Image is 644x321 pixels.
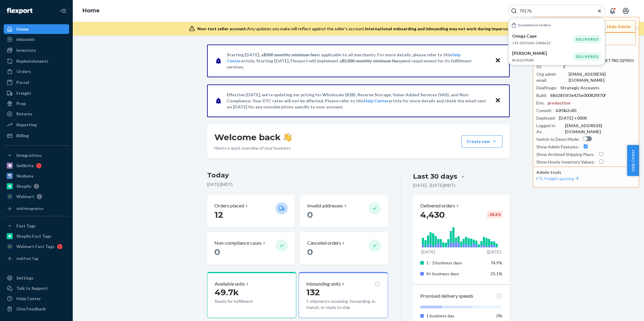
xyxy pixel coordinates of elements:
[420,202,460,209] button: Delivered orders
[16,306,46,312] div: Give Feedback
[491,260,502,265] span: 74.9%
[548,100,570,106] div: production
[16,285,48,291] div: Talk to Support
[536,136,580,142] div: Switch to Demo Mode :
[512,50,573,56] p: [PERSON_NAME]
[573,35,601,43] div: DELIVERED
[214,132,292,143] h1: Welcome back
[536,100,545,106] div: Env :
[207,195,295,227] button: Orders placed 12
[16,183,31,189] div: Shopify
[197,26,522,32] div: Any updates you make will reflect against the seller's account.
[16,194,34,200] div: Walmart
[4,221,69,231] button: Fast Tags
[4,24,69,34] a: Home
[605,303,638,318] iframe: Opens a widget where you can chat to one of our agents
[214,145,292,151] p: Here’s a quick overview of your business
[594,20,636,32] button: Hide Admin
[16,26,29,32] div: Home
[4,120,69,130] a: Reporting
[496,313,502,318] span: 0%
[16,152,42,158] div: Integrations
[16,256,38,261] div: Add Fast Tag
[16,163,34,169] div: Sellbrite
[16,223,36,229] div: Fast Tags
[4,171,69,181] a: Skubana
[214,247,220,257] span: 0
[573,52,601,61] div: DELIVERED
[16,206,43,211] div: Add Integration
[16,243,55,250] div: Walmart Fast Tags
[596,8,602,14] button: Close Search
[7,8,32,14] img: Flexport logo
[536,115,556,121] div: Deployed :
[16,79,29,85] div: Parcel
[536,144,579,150] div: Show Admin Features :
[512,58,573,63] p: #US1239040
[214,210,223,220] span: 12
[512,40,573,45] p: 112-3017663-2406613
[306,298,380,310] p: 1 shipments receiving, forwarding, in transit, or ready to ship
[4,254,69,263] a: Add Fast Tag
[555,108,576,114] div: 62f0b2c80
[627,145,639,176] button: Help Center
[4,56,69,66] a: Replenishments
[16,58,49,64] div: Replenishments
[4,273,69,283] a: Settings
[365,26,522,31] span: International onboarding and inbounding may not work during impersonation.
[306,287,320,297] span: 132
[4,78,69,87] a: Parcel
[487,249,501,255] p: [DATE]
[214,202,244,209] p: Orders placed
[420,293,473,299] p: Promised delivery speeds
[4,67,69,76] a: Orders
[487,211,502,218] div: -25.2 %
[4,294,69,303] a: Help Center
[4,231,69,241] a: Shopify Fast Tags
[16,111,32,117] div: Returns
[16,36,35,42] div: Inbounds
[517,8,592,14] input: Search Input
[16,275,34,281] div: Settings
[4,88,69,98] a: Freight
[307,240,341,247] p: Canceled orders
[494,96,502,105] button: Close
[215,287,239,297] span: 49.7k
[565,123,636,135] div: [EMAIL_ADDRESS][DOMAIN_NAME]
[4,204,69,213] a: Add Integration
[207,170,388,180] h3: Today
[421,249,435,255] p: [DATE]
[16,90,31,96] div: Freight
[4,181,69,191] a: Shopify
[214,240,262,247] p: Non-compliance cases
[197,26,247,31] span: Non-test seller account:
[4,151,69,160] button: Integrations
[4,109,69,119] a: Returns
[536,159,595,165] div: Show Hourly Inventory Values :
[413,182,455,188] p: [DATE] - [DATE] ( MDT )
[536,71,565,83] div: Org admin email :
[536,169,636,175] p: Admin tools
[420,210,445,220] span: 4,430
[536,176,580,181] a: FTL Freight quoting
[494,56,502,65] button: Close
[307,247,313,257] span: 0
[536,85,557,91] div: DealStage :
[82,7,100,14] a: Home
[215,298,271,304] p: Ready for fulfillment
[536,123,562,135] div: Logged In As :
[227,52,489,70] p: Starting [DATE], a is applicable to all merchants. For more details, please refer to this article...
[307,210,313,220] span: 0
[306,280,341,287] p: Inbounding units
[16,122,37,128] div: Reporting
[512,33,573,39] p: Omiga Cape
[300,195,388,227] button: Invalid addresses 0
[16,47,36,53] div: Inventory
[207,232,295,265] button: Non-compliance cases 0
[227,92,489,110] p: Effective [DATE], we're updating our pricing for Wholesale (B2B), Reserve Storage, Value-Added Se...
[4,242,69,251] a: Walmart Fast Tags
[16,133,29,139] div: Billing
[620,5,632,17] button: Open account menu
